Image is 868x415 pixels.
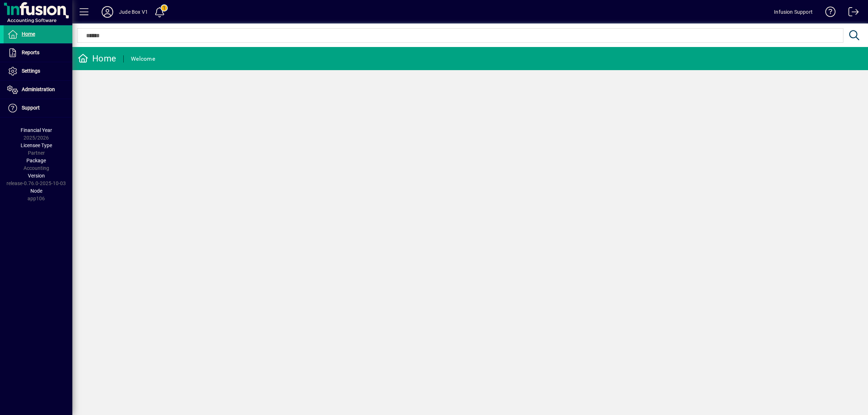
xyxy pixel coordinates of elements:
[30,188,42,194] span: Node
[4,81,72,99] a: Administration
[21,127,52,133] span: Financial Year
[4,62,72,80] a: Settings
[22,86,55,92] span: Administration
[820,1,836,25] a: Knowledge Base
[119,6,148,18] div: Jude Box V1
[21,142,52,148] span: Licensee Type
[22,68,40,74] span: Settings
[774,6,813,18] div: Infusion Support
[96,5,119,18] button: Profile
[843,1,859,25] a: Logout
[22,50,39,55] span: Reports
[131,53,155,65] div: Welcome
[4,99,72,117] a: Support
[22,105,40,111] span: Support
[4,44,72,62] a: Reports
[28,173,45,179] span: Version
[22,31,35,37] span: Home
[26,158,46,163] span: Package
[78,53,116,64] div: Home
